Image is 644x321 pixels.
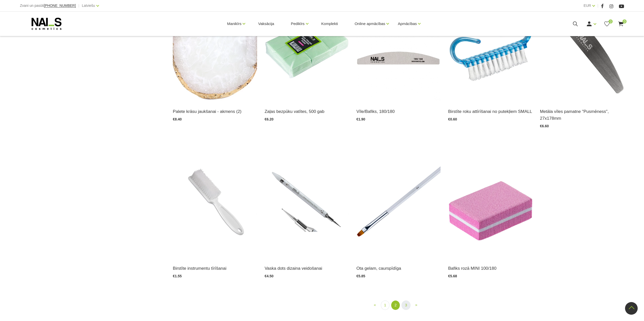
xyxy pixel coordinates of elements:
span: €4.50 [265,274,274,278]
span: | [78,3,79,9]
span: 0 [609,19,613,23]
span: €8.40 [173,117,182,121]
a: Vaska dots dizaina veidošanai [265,265,349,272]
a: Bafiks rozā MINI 100/180 [448,265,532,272]
span: 0 [622,19,627,23]
span: » [415,303,417,307]
a: Vaksācija [254,12,278,36]
img: Bafiks 100/180 griti, paredzēts dabīgā naga apstrādei.... [448,143,532,258]
a: Online apmācības [355,14,385,34]
a: Metāla vīles pamatne "Pusmēness", 27x178mm [540,108,624,122]
span: €6.20 [265,117,274,121]
span: €0.60 [448,117,457,121]
a: Previous [371,301,379,309]
a: 2 [391,301,400,310]
a: 0 [618,21,624,27]
a: Birstīte instrumentu tīrīšanai [173,265,257,272]
span: | [597,3,598,9]
a: Palete krāsu jaukšanai - akmens (2) [173,108,257,115]
a: Pedikīrs [291,14,304,34]
a: Next [412,301,420,309]
nav: catalog-product-list [173,301,624,310]
a: Vīle/Bafiks, 180/180 [356,108,441,115]
div: Zvani un pasūti [20,3,76,9]
a: Ota gelam, caurspīdīga [356,265,441,272]
a: Latviešu [82,3,95,9]
a: Birstīte roku attīrīšanai no putekļiem SMALL [448,108,532,115]
span: €1.55 [173,274,182,278]
a: Manikīrs [227,14,242,34]
span: €5.85 [356,274,365,278]
span: €5.68 [448,274,457,278]
a: Apmācības [398,14,417,34]
img: Description [173,143,257,258]
img: Description [265,143,349,258]
span: €1.90 [356,117,365,121]
a: EUR [584,3,591,9]
span: « [374,303,376,307]
img: Gela ota darbam ar dažādu veidu UV/LED geliem.... [356,143,441,258]
a: 3 [402,301,410,310]
a: Komplekti [317,12,342,36]
a: [PHONE_NUMBER] [44,4,76,8]
a: Zaļas bezpūku vatītes, 500 gab [265,108,349,115]
span: €6.60 [540,124,549,128]
a: 1 [381,301,389,310]
a: 0 [604,21,610,27]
